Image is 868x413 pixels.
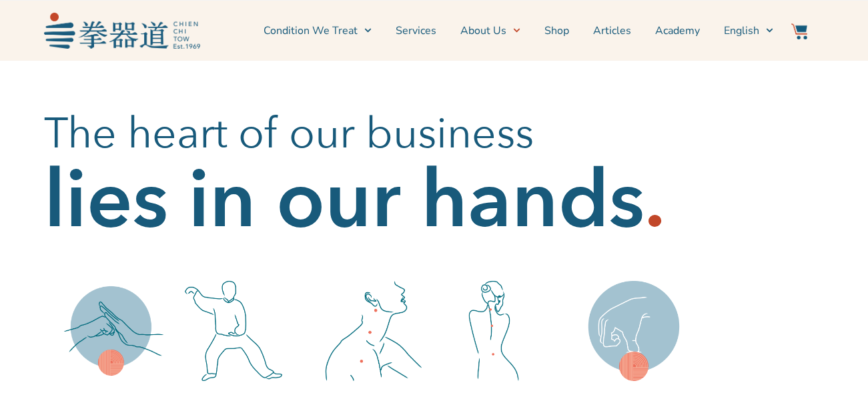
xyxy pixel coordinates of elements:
a: Services [396,14,436,47]
h2: The heart of our business [44,107,825,161]
a: English [724,14,773,47]
img: Website Icon-03 [791,23,807,39]
a: Condition We Treat [264,14,372,47]
nav: Menu [207,14,774,47]
h2: lies in our hands [44,174,644,228]
span: English [724,23,759,39]
h2: . [644,174,665,228]
a: Shop [544,14,569,47]
a: About Us [460,14,520,47]
a: Articles [593,14,631,47]
a: Academy [655,14,700,47]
